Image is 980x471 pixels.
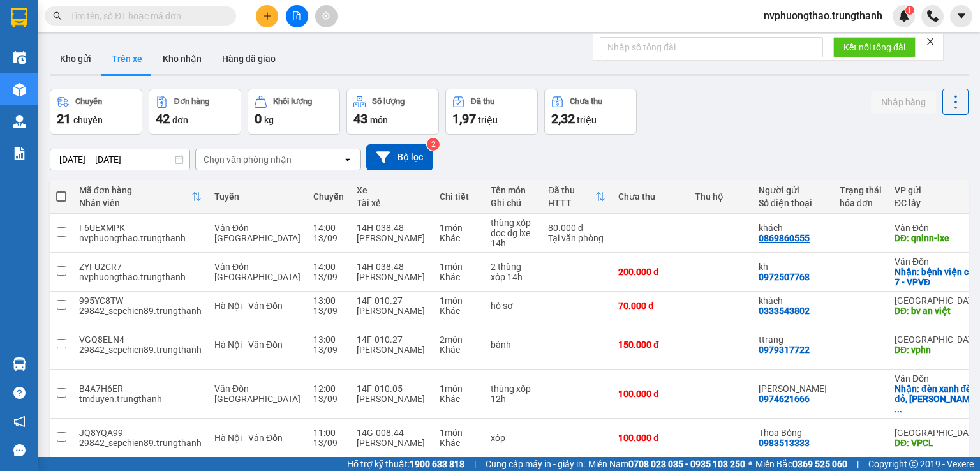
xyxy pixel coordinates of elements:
[871,91,936,114] button: Nhập hàng
[759,384,827,394] div: c giang
[13,51,26,64] img: warehouse-icon
[618,433,682,443] div: 100.000 đ
[548,198,595,208] div: HTTT
[174,97,209,106] div: Đơn hàng
[347,457,464,471] span: Hỗ trợ kỹ thuật:
[357,345,427,355] div: [PERSON_NAME]
[445,89,538,135] button: Đã thu1,97 triệu
[452,111,476,126] span: 1,97
[70,9,221,23] input: Tìm tên, số ĐT hoặc mã đơn
[491,433,535,443] div: xốp
[618,340,682,350] div: 150.000 đ
[357,334,427,345] div: 14F-010.27
[840,185,882,195] div: Trạng thái
[79,223,202,233] div: F6UEXMPK
[286,5,308,27] button: file-add
[75,97,102,106] div: Chuyến
[895,198,970,208] div: ĐC lấy
[857,457,859,471] span: |
[313,438,344,448] div: 13/09
[748,461,752,467] span: ⚪️
[79,262,202,272] div: ZYFU2CR7
[101,43,152,74] button: Trên xe
[440,345,478,355] div: Khác
[343,154,353,165] svg: open
[759,295,827,306] div: khách
[588,457,745,471] span: Miền Nam
[600,37,823,57] input: Nhập số tổng đài
[79,345,202,355] div: 29842_sepchien89.trungthanh
[843,40,905,54] span: Kết nối tổng đài
[759,334,827,345] div: ttrang
[759,262,827,272] div: kh
[905,6,914,15] sup: 1
[79,384,202,394] div: B4A7H6ER
[440,233,478,243] div: Khác
[50,43,101,74] button: Kho gửi
[909,460,918,468] span: copyright
[313,223,344,233] div: 14:00
[759,438,810,448] div: 0983513333
[13,147,26,160] img: solution-icon
[695,191,746,202] div: Thu hộ
[759,198,827,208] div: Số điện thoại
[313,233,344,243] div: 13/09
[759,428,827,438] div: Thoa Bống
[79,394,202,404] div: tmduyen.trungthanh
[357,295,427,306] div: 14F-010.27
[474,457,476,471] span: |
[491,185,535,195] div: Tên món
[491,301,535,311] div: hồ sơ
[491,262,535,282] div: 2 thùng xốp 14h
[79,306,202,316] div: 29842_sepchien89.trungthanh
[79,233,202,243] div: nvphuongthao.trungthanh
[548,223,605,233] div: 80.000 đ
[214,301,283,311] span: Hà Nội - Vân Đồn
[79,272,202,282] div: nvphuongthao.trungthanh
[618,267,682,277] div: 200.000 đ
[357,198,427,208] div: Tài xế
[440,191,478,202] div: Chi tiết
[927,10,939,22] img: phone-icon
[214,384,301,404] span: Vân Đồn - [GEOGRAPHIC_DATA]
[214,262,301,282] span: Vân Đồn - [GEOGRAPHIC_DATA]
[440,306,478,316] div: Khác
[548,233,605,243] div: Tại văn phòng
[357,262,427,272] div: 14H-038.48
[754,8,893,24] span: nvphuongthao.trungthanh
[898,10,910,22] img: icon-new-feature
[149,89,241,135] button: Đơn hàng42đơn
[410,459,464,469] strong: 1900 633 818
[172,115,188,125] span: đơn
[313,295,344,306] div: 13:00
[366,144,433,170] button: Bộ lọc
[357,428,427,438] div: 14G-008.44
[759,223,827,233] div: khách
[255,111,262,126] span: 0
[263,11,272,20] span: plus
[313,428,344,438] div: 11:00
[50,149,189,170] input: Select a date range.
[204,153,292,166] div: Chọn văn phòng nhận
[491,384,535,404] div: thùng xốp 12h
[357,384,427,394] div: 14F-010.05
[315,5,338,27] button: aim
[313,262,344,272] div: 14:00
[372,97,405,106] div: Số lượng
[440,272,478,282] div: Khác
[370,115,388,125] span: món
[13,415,26,428] span: notification
[895,185,970,195] div: VP gửi
[926,37,935,46] span: close
[759,185,827,195] div: Người gửi
[79,334,202,345] div: VGQ8ELN4
[840,198,882,208] div: hóa đơn
[313,272,344,282] div: 13/09
[471,97,494,106] div: Đã thu
[357,438,427,448] div: [PERSON_NAME]
[548,185,595,195] div: Đã thu
[440,384,478,394] div: 1 món
[491,340,535,350] div: bánh
[13,83,26,96] img: warehouse-icon
[313,345,344,355] div: 13/09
